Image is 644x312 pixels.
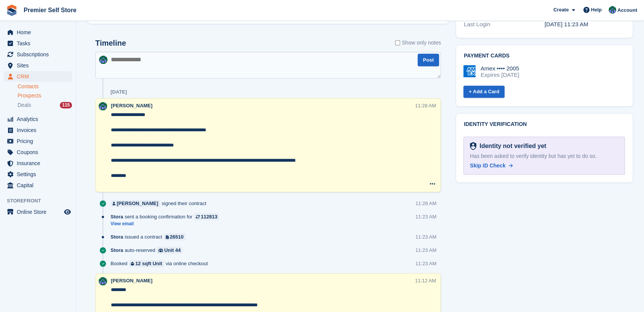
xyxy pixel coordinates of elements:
a: + Add a Card [463,86,505,98]
a: 26510 [164,233,186,240]
div: signed their contract [111,200,210,207]
a: Skip ID Check [470,162,513,170]
a: Prospects [18,92,72,100]
span: Insurance [17,158,62,169]
div: 11:23 AM [415,247,436,254]
span: Home [17,27,62,38]
div: 11:28 AM [415,102,436,109]
time: 2025-10-07 10:23:51 UTC [545,21,588,27]
button: Post [418,54,439,66]
div: Has been asked to verify identity but has yet to do so. [470,152,618,160]
span: [PERSON_NAME] [111,103,152,108]
a: menu [4,180,72,191]
div: Amex •••• 2005 [481,65,519,72]
span: Tasks [17,38,62,49]
span: Subscriptions [17,49,62,60]
img: stora-icon-8386f47178a22dfd0bd8f6a31ec36ba5ce8667c1dd55bd0f319d3a0aa187defe.svg [6,5,18,16]
a: menu [4,27,72,38]
div: [DATE] [111,89,127,95]
a: Premier Self Store [21,4,80,16]
div: auto-reserved [111,247,186,254]
input: Show only notes [395,39,400,47]
label: Show only notes [395,39,441,47]
a: Preview store [63,207,72,216]
span: Account [617,6,637,14]
span: Pricing [17,136,62,146]
div: 11:23 AM [415,213,436,220]
a: Contacts [18,83,72,90]
div: 11:23 AM [415,233,436,240]
h2: Identity verification [464,121,625,127]
div: Identity not verified yet [476,142,546,151]
div: 11:23 AM [415,260,436,267]
a: [PERSON_NAME] [111,200,160,207]
span: Capital [17,180,62,191]
span: Storefront [7,197,76,205]
a: menu [4,125,72,135]
span: Coupons [17,147,62,158]
a: 112813 [194,213,219,220]
span: Prospects [18,92,41,99]
div: [PERSON_NAME] [117,200,158,207]
span: Skip ID Check [470,162,505,169]
a: menu [4,60,72,71]
a: menu [4,71,72,82]
span: Deals [18,102,31,109]
h2: Timeline [95,39,126,48]
span: Analytics [17,114,62,124]
a: 12 sqft Unit [129,260,164,267]
img: Jo Granger [99,277,107,285]
span: Create [553,6,569,14]
a: menu [4,114,72,124]
div: Expires [DATE] [481,72,519,78]
a: menu [4,136,72,146]
a: menu [4,38,72,49]
div: 11:12 AM [415,277,436,284]
span: Help [591,6,602,14]
img: Amex Logo [463,65,476,77]
div: Unit 44 [164,247,181,254]
a: menu [4,207,72,217]
span: Sites [17,60,62,71]
a: View email [111,221,223,227]
div: 26510 [170,233,184,240]
span: Settings [17,169,62,180]
span: Online Store [17,207,62,217]
div: 112813 [201,213,217,220]
img: Jo Granger [99,56,107,64]
div: Last Login [464,20,545,29]
a: menu [4,158,72,169]
div: issued a contract [111,233,189,240]
div: Booked via online checkout [111,260,211,267]
span: CRM [17,71,62,82]
span: [PERSON_NAME] [111,278,152,283]
span: Stora [111,213,123,220]
span: Stora [111,247,123,254]
a: menu [4,169,72,180]
a: menu [4,147,72,158]
img: Identity Verification Ready [470,142,476,150]
span: Invoices [17,125,62,135]
h2: Payment cards [464,53,625,59]
a: menu [4,49,72,60]
div: sent a booking confirmation for [111,213,223,220]
div: 12 sqft Unit [135,260,162,267]
div: 115 [60,102,72,108]
img: Jo Granger [99,102,107,110]
div: 11:28 AM [415,200,436,207]
a: Unit 44 [157,247,183,254]
a: Deals 115 [18,101,72,109]
span: Stora [111,233,123,240]
img: Jo Granger [609,6,616,14]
